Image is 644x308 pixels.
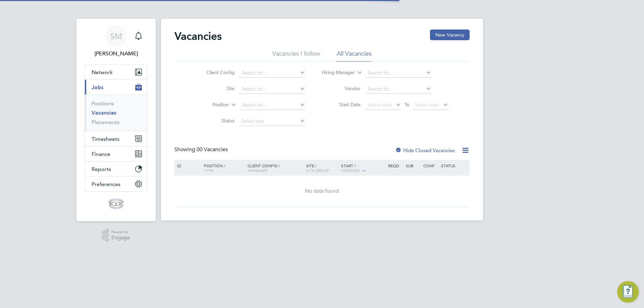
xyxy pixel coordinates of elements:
[248,168,267,173] span: Manager
[92,166,111,172] span: Reports
[246,160,305,176] div: Client Config /
[341,168,360,173] span: Vendors
[395,147,455,153] label: Hide Closed Vacancies
[368,102,392,108] span: Select date
[239,68,305,78] input: Search for...
[85,198,148,209] a: Go to home page
[404,160,422,171] div: Sub
[85,177,147,191] button: Preferences
[199,160,246,176] div: Position /
[386,160,404,171] div: Reqd
[196,85,234,91] label: Site
[322,85,361,91] label: Vendor
[85,25,148,58] a: SM[PERSON_NAME]
[92,151,110,157] span: Finance
[102,229,130,242] a: Powered byEngage
[92,181,120,187] span: Preferences
[85,65,147,79] button: Network
[190,102,229,108] label: Position
[439,160,469,171] div: Status
[175,160,199,171] div: ID
[92,100,114,107] a: Positions
[110,32,122,41] span: SM
[430,29,470,40] button: New Vacancy
[85,95,147,131] div: Jobs
[108,198,124,209] img: cis-logo-retina.png
[85,146,147,161] button: Finance
[337,50,372,62] li: All Vacancies
[365,68,431,78] input: Search for...
[174,29,222,43] h2: Vacancies
[85,80,147,95] button: Jobs
[92,110,116,116] a: Vacancies
[415,102,439,108] span: Select date
[174,146,229,153] div: Showing
[175,188,469,195] div: No data found
[316,69,355,76] label: Hiring Manager
[85,162,147,176] button: Reports
[111,229,130,235] span: Powered by
[365,84,431,94] input: Search for...
[76,19,156,221] nav: Main navigation
[197,146,228,153] span: 00 Vacancies
[305,160,340,176] div: Site /
[617,281,639,303] button: Engage Resource Center
[111,235,130,241] span: Engage
[322,102,361,108] label: Start Date
[204,168,213,173] span: Type
[85,131,147,146] button: Timesheets
[92,69,113,75] span: Network
[92,136,119,142] span: Timesheets
[239,101,305,110] input: Search for...
[239,117,305,126] input: Select one
[239,84,305,94] input: Search for...
[272,50,320,62] li: Vacancies I follow
[402,100,411,109] span: To
[92,119,119,125] a: Placements
[339,160,386,177] div: Start /
[92,84,103,90] span: Jobs
[196,69,234,75] label: Client Config
[85,50,148,58] span: Sue Munro
[422,160,439,171] div: Conf
[306,168,329,173] span: Site Group
[196,118,234,124] label: Status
